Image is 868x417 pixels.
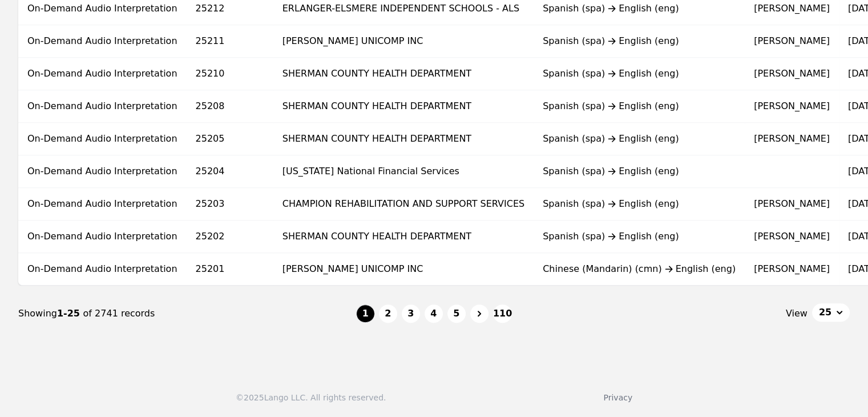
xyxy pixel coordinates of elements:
[745,58,839,90] td: [PERSON_NAME]
[187,90,273,123] td: 25208
[273,188,534,220] td: CHAMPION REHABILITATION AND SUPPORT SERVICES
[603,393,632,402] a: Privacy
[187,123,273,155] td: 25205
[543,165,736,178] div: Spanish (spa) English (eng)
[273,58,534,90] td: SHERMAN COUNTY HEALTH DEPARTMENT
[379,304,397,323] button: 2
[447,304,466,323] button: 5
[745,188,839,220] td: [PERSON_NAME]
[543,132,736,146] div: Spanish (spa) English (eng)
[18,286,850,342] nav: Page navigation
[425,304,443,323] button: 4
[18,58,187,90] td: On-Demand Audio Interpretation
[18,155,187,188] td: On-Demand Audio Interpretation
[236,392,386,403] div: © 2025 Lango LLC. All rights reserved.
[273,220,534,253] td: SHERMAN COUNTY HEALTH DEPARTMENT
[745,253,839,286] td: [PERSON_NAME]
[273,123,534,155] td: SHERMAN COUNTY HEALTH DEPARTMENT
[273,25,534,58] td: [PERSON_NAME] UNICOMP INC
[187,253,273,286] td: 25201
[543,262,736,276] div: Chinese (Mandarin) (cmn) English (eng)
[543,34,736,48] div: Spanish (spa) English (eng)
[745,90,839,123] td: [PERSON_NAME]
[273,155,534,188] td: [US_STATE] National Financial Services
[18,123,187,155] td: On-Demand Audio Interpretation
[493,304,512,323] button: 110
[543,230,736,243] div: Spanish (spa) English (eng)
[543,197,736,211] div: Spanish (spa) English (eng)
[819,306,831,319] span: 25
[18,253,187,286] td: On-Demand Audio Interpretation
[187,220,273,253] td: 25202
[745,25,839,58] td: [PERSON_NAME]
[187,155,273,188] td: 25204
[187,25,273,58] td: 25211
[18,220,187,253] td: On-Demand Audio Interpretation
[745,220,839,253] td: [PERSON_NAME]
[402,304,420,323] button: 3
[187,58,273,90] td: 25210
[745,123,839,155] td: [PERSON_NAME]
[18,25,187,58] td: On-Demand Audio Interpretation
[543,2,736,15] div: Spanish (spa) English (eng)
[543,99,736,113] div: Spanish (spa) English (eng)
[18,188,187,220] td: On-Demand Audio Interpretation
[18,307,356,320] div: Showing of 2741 records
[187,188,273,220] td: 25203
[786,307,808,320] span: View
[543,67,736,81] div: Spanish (spa) English (eng)
[18,90,187,123] td: On-Demand Audio Interpretation
[812,303,850,322] button: 25
[273,253,534,286] td: [PERSON_NAME] UNICOMP INC
[273,90,534,123] td: SHERMAN COUNTY HEALTH DEPARTMENT
[57,308,83,319] span: 1-25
